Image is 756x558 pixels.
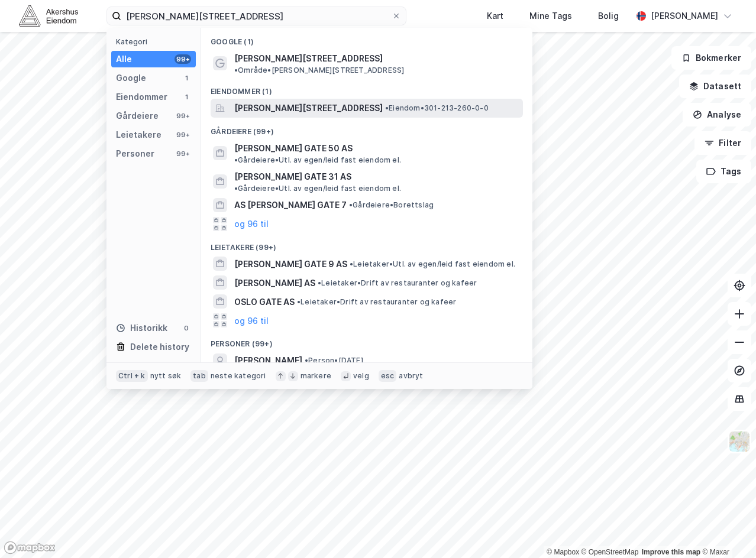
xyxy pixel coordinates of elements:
div: 1 [182,92,191,102]
button: Analyse [683,103,751,126]
a: Mapbox homepage [4,541,56,554]
span: [PERSON_NAME] GATE 50 AS [234,141,353,155]
button: og 96 til [234,313,269,327]
span: • [305,356,308,365]
div: Mine Tags [529,9,572,23]
div: Personer (99+) [201,330,532,351]
button: Filter [694,131,751,155]
span: [PERSON_NAME][STREET_ADDRESS] [234,101,383,115]
span: Område • [PERSON_NAME][STREET_ADDRESS] [234,66,404,75]
div: Historikk [116,321,167,335]
div: Ctrl + k [116,370,148,382]
span: [PERSON_NAME] [234,353,302,368]
a: Improve this map [642,548,700,556]
div: tab [190,370,208,382]
div: Kontrollprogram for chat [697,501,756,558]
span: • [297,297,301,306]
span: Gårdeiere • Utl. av egen/leid fast eiendom el. [234,184,401,193]
span: • [234,155,238,164]
div: velg [353,371,369,381]
div: 1 [182,73,191,83]
span: OSLO GATE AS [234,295,295,309]
span: Gårdeiere • Borettslag [349,200,434,210]
div: 99+ [175,54,191,64]
div: 99+ [175,111,191,121]
span: Person • [DATE] [305,356,363,365]
span: Leietaker • Drift av restauranter og kafeer [297,297,456,307]
span: • [385,103,389,112]
div: avbryt [399,371,423,381]
img: akershus-eiendom-logo.9091f326c980b4bce74ccdd9f866810c.svg [19,5,78,26]
span: [PERSON_NAME] GATE 9 AS [234,257,347,271]
div: 99+ [175,130,191,139]
div: Bolig [598,9,619,23]
span: Eiendom • 301-213-260-0-0 [385,103,489,113]
div: esc [379,370,397,382]
div: Kart [487,9,503,23]
div: Leietakere [116,128,161,142]
button: Tags [696,160,751,183]
div: Personer [116,147,154,161]
div: neste kategori [211,371,266,381]
a: Mapbox [547,548,579,556]
div: Gårdeiere [116,109,159,123]
div: 99+ [175,149,191,158]
div: Eiendommer [116,90,167,104]
div: markere [301,371,331,381]
span: • [234,66,238,74]
span: Leietaker • Utl. av egen/leid fast eiendom el. [350,259,515,269]
span: • [350,259,353,268]
span: • [349,200,353,209]
span: AS [PERSON_NAME] GATE 7 [234,198,347,212]
button: og 96 til [234,217,269,231]
span: Gårdeiere • Utl. av egen/leid fast eiendom el. [234,155,401,165]
div: Delete history [130,340,189,354]
span: Leietaker • Drift av restauranter og kafeer [318,278,477,288]
button: Datasett [679,74,751,98]
span: [PERSON_NAME][STREET_ADDRESS] [234,51,383,66]
div: [PERSON_NAME] [651,9,718,23]
button: Bokmerker [671,46,751,70]
span: [PERSON_NAME] GATE 31 AS [234,170,351,184]
span: [PERSON_NAME] AS [234,276,315,290]
span: • [318,278,321,287]
div: Google (1) [201,28,532,49]
a: OpenStreetMap [581,548,639,556]
img: Z [728,430,751,453]
div: 0 [182,323,191,333]
div: Kategori [116,37,196,46]
input: Søk på adresse, matrikkel, gårdeiere, leietakere eller personer [121,7,392,25]
iframe: Chat Widget [697,501,756,558]
div: Gårdeiere (99+) [201,118,532,139]
div: Google [116,71,146,85]
div: nytt søk [150,371,182,381]
div: Eiendommer (1) [201,77,532,99]
div: Alle [116,52,132,66]
span: • [234,184,238,193]
div: Leietakere (99+) [201,233,532,255]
